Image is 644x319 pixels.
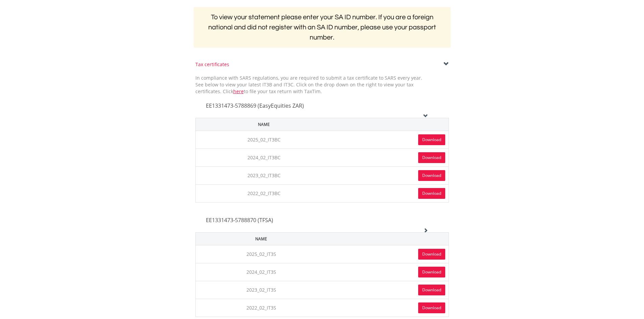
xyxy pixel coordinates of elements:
[418,188,445,199] a: Download
[418,302,445,313] a: Download
[418,170,445,181] a: Download
[418,249,445,260] a: Download
[195,184,332,202] td: 2022_02_IT3BC
[195,75,422,95] span: In compliance with SARS regulations, you are required to submit a tax certificate to SARS every y...
[195,263,327,281] td: 2024_02_IT3S
[223,88,322,95] span: Click to file your tax return with TaxTim.
[206,216,273,224] span: EE1331473-5788870 (TFSA)
[195,149,332,166] td: 2024_02_IT3BC
[195,232,327,245] th: Name
[206,102,304,109] span: EE1331473-5788869 (EasyEquities ZAR)
[233,88,244,95] a: here
[418,134,445,145] a: Download
[195,299,327,317] td: 2022_02_IT3S
[195,281,327,299] td: 2023_02_IT3S
[418,267,445,277] a: Download
[195,245,327,263] td: 2025_02_IT3S
[418,152,445,163] a: Download
[418,285,445,295] a: Download
[195,166,332,184] td: 2023_02_IT3BC
[195,118,332,131] th: Name
[195,61,449,68] div: Tax certificates
[194,7,451,48] h2: To view your statement please enter your SA ID number. If you are a foreign national and did not ...
[195,131,332,149] td: 2025_02_IT3BC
